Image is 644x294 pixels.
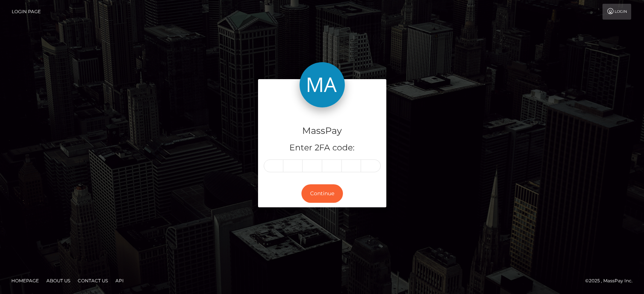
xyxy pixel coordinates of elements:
[12,4,41,20] a: Login Page
[264,142,381,154] h5: Enter 2FA code:
[112,275,127,286] a: API
[301,184,343,203] button: Continue
[585,277,638,285] div: © 2025 , MassPay Inc.
[8,275,42,286] a: Homepage
[43,275,73,286] a: About Us
[300,62,345,107] img: MassPay
[264,124,381,138] h4: MassPay
[603,4,631,20] a: Login
[75,275,111,286] a: Contact Us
